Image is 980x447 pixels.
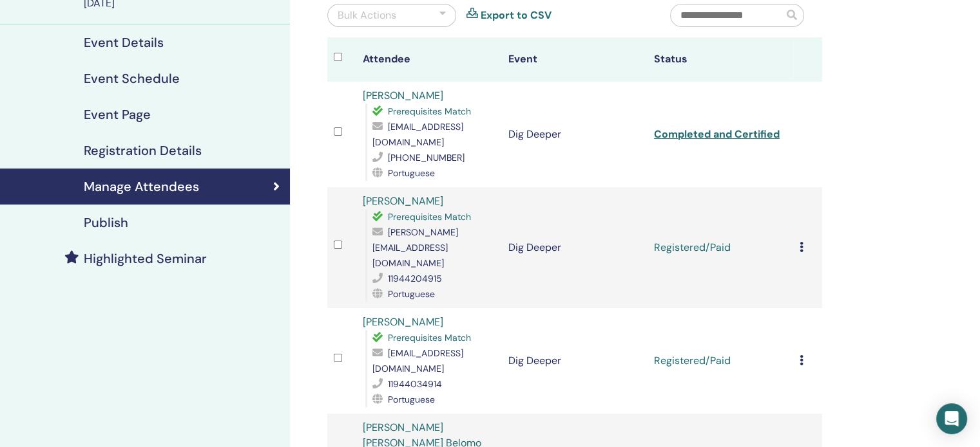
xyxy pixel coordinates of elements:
[502,308,648,414] td: Dig Deeper
[84,179,199,194] h4: Manage Attendees
[388,273,442,284] span: 11944204915
[388,211,471,223] span: Prerequisites Match
[363,194,443,208] a: [PERSON_NAME]
[481,8,552,23] a: Export to CSV
[84,35,164,50] h4: Event Details
[388,332,471,343] span: Prerequisites Match
[84,215,128,230] h4: Publish
[388,394,435,405] span: Portuguese
[388,105,471,117] span: Prerequisites Match
[363,315,443,329] a: [PERSON_NAME]
[502,37,648,82] th: Event
[363,89,443,102] a: [PERSON_NAME]
[372,121,463,148] span: [EMAIL_ADDRESS][DOMAIN_NAME]
[338,8,396,23] div: Bulk Actions
[502,187,648,308] td: Dig Deeper
[654,127,780,141] a: Completed and Certified
[936,403,967,434] div: Open Intercom Messenger
[84,251,207,266] h4: Highlighted Seminar
[356,37,502,82] th: Attendee
[648,37,793,82] th: Status
[84,143,202,158] h4: Registration Details
[372,226,458,269] span: [PERSON_NAME][EMAIL_ADDRESS][DOMAIN_NAME]
[388,167,435,179] span: Portuguese
[388,378,442,390] span: 11944034914
[84,71,180,86] h4: Event Schedule
[84,107,151,122] h4: Event Page
[502,82,648,187] td: Dig Deeper
[388,288,435,300] span: Portuguese
[388,152,465,163] span: [PHONE_NUMBER]
[372,347,463,374] span: [EMAIL_ADDRESS][DOMAIN_NAME]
